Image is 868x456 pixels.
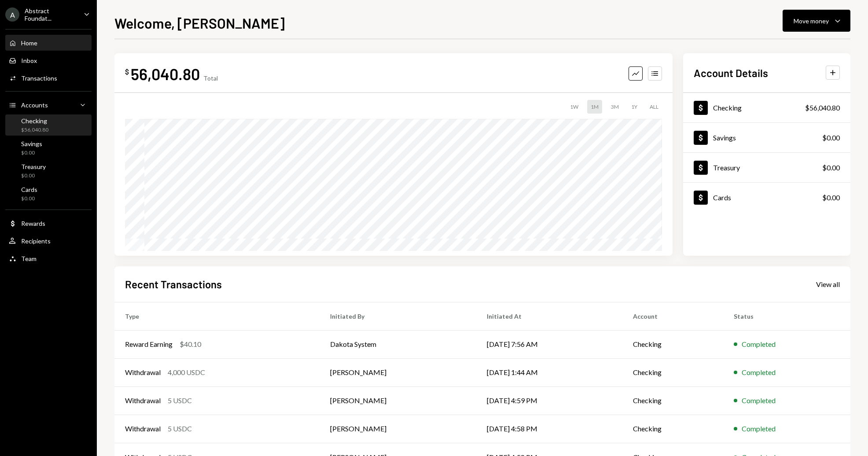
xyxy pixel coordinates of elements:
[21,237,51,245] div: Recipients
[21,74,57,82] div: Transactions
[21,117,48,125] div: Checking
[168,367,205,378] div: 4,000 USDC
[5,7,19,22] div: A
[21,163,46,170] div: Treasury
[622,302,723,330] th: Account
[21,39,37,47] div: Home
[805,103,840,113] div: $56,040.80
[21,195,37,202] div: $0.00
[822,132,840,143] div: $0.00
[713,193,731,202] div: Cards
[816,280,840,289] div: View all
[21,149,42,157] div: $0.00
[5,233,92,249] a: Recipients
[320,330,476,358] td: Dakota System
[21,172,46,180] div: $0.00
[628,100,641,114] div: 1Y
[21,255,37,262] div: Team
[683,153,850,182] a: Treasury$0.00
[21,101,48,109] div: Accounts
[320,302,476,330] th: Initiated By
[320,386,476,415] td: [PERSON_NAME]
[742,423,776,434] div: Completed
[114,302,320,330] th: Type
[114,14,285,32] h1: Welcome, [PERSON_NAME]
[125,395,161,406] div: Withdrawal
[646,100,662,114] div: ALL
[713,103,742,112] div: Checking
[476,330,622,358] td: [DATE] 7:56 AM
[723,302,850,330] th: Status
[168,395,192,406] div: 5 USDC
[742,339,776,349] div: Completed
[203,74,218,82] div: Total
[476,358,622,386] td: [DATE] 1:44 AM
[21,186,37,193] div: Cards
[125,277,222,291] h2: Recent Transactions
[683,123,850,152] a: Savings$0.00
[320,358,476,386] td: [PERSON_NAME]
[822,192,840,203] div: $0.00
[5,70,92,86] a: Transactions
[21,140,42,147] div: Savings
[25,7,77,22] div: Abstract Foundat...
[816,279,840,289] a: View all
[683,183,850,212] a: Cards$0.00
[125,423,161,434] div: Withdrawal
[622,358,723,386] td: Checking
[5,215,92,231] a: Rewards
[5,137,92,158] a: Savings$0.00
[783,10,850,32] button: Move money
[320,415,476,443] td: [PERSON_NAME]
[21,126,48,134] div: $56,040.80
[713,133,736,142] div: Savings
[21,57,37,64] div: Inbox
[742,395,776,406] div: Completed
[5,160,92,181] a: Treasury$0.00
[5,250,92,266] a: Team
[683,93,850,122] a: Checking$56,040.80
[125,367,161,378] div: Withdrawal
[713,163,740,172] div: Treasury
[180,339,201,349] div: $40.10
[476,302,622,330] th: Initiated At
[5,52,92,68] a: Inbox
[794,16,829,26] div: Move money
[622,386,723,415] td: Checking
[742,367,776,378] div: Completed
[5,35,92,51] a: Home
[131,64,200,84] div: 56,040.80
[622,330,723,358] td: Checking
[607,100,622,114] div: 3M
[5,183,92,204] a: Cards$0.00
[566,100,582,114] div: 1W
[125,339,173,349] div: Reward Earning
[622,415,723,443] td: Checking
[21,220,45,227] div: Rewards
[587,100,602,114] div: 1M
[168,423,192,434] div: 5 USDC
[694,66,768,80] h2: Account Details
[5,114,92,136] a: Checking$56,040.80
[5,97,92,113] a: Accounts
[476,386,622,415] td: [DATE] 4:59 PM
[476,415,622,443] td: [DATE] 4:58 PM
[822,162,840,173] div: $0.00
[125,67,129,76] div: $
